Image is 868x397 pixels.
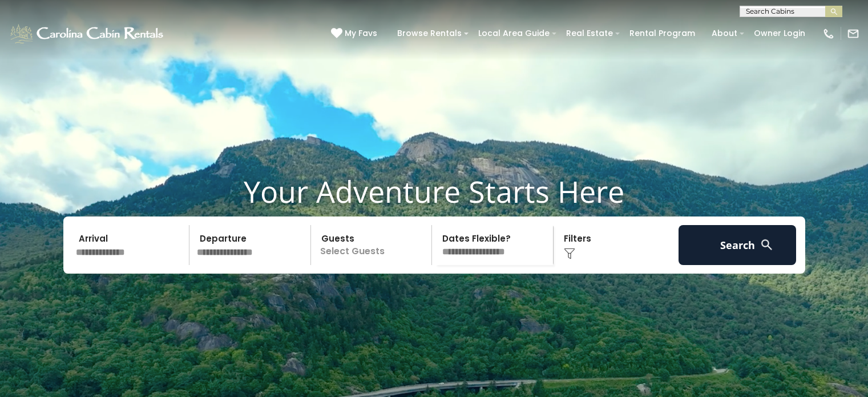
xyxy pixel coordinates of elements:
img: phone-regular-white.png [822,27,835,40]
a: My Favs [331,27,380,40]
img: mail-regular-white.png [847,27,859,40]
span: My Favs [345,27,377,39]
a: Browse Rentals [391,25,467,42]
a: Real Estate [560,25,619,42]
button: Search [679,225,797,265]
a: Local Area Guide [473,25,555,42]
img: search-regular-white.png [760,238,774,252]
a: About [706,25,743,42]
h1: Your Adventure Starts Here [9,174,859,209]
a: Rental Program [624,25,701,42]
img: filter--v1.png [564,248,575,259]
a: Owner Login [748,25,811,42]
img: White-1-1-2.png [9,22,167,45]
p: Select Guests [314,225,432,265]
